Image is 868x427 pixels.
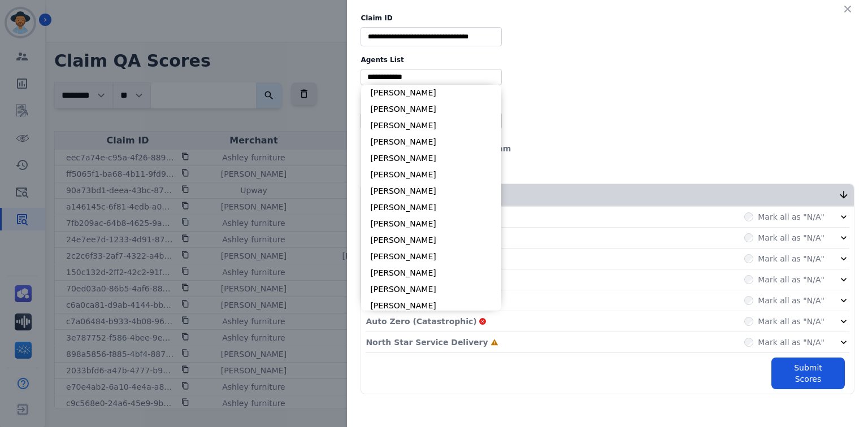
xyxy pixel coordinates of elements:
label: Mark all as "N/A" [758,316,824,327]
li: [PERSON_NAME] [361,232,501,249]
li: [PERSON_NAME] [361,298,501,314]
div: Evaluation Date: [361,143,854,154]
li: [PERSON_NAME] [361,281,501,298]
label: Mark all as "N/A" [758,211,824,223]
li: [PERSON_NAME] [361,249,501,265]
button: Submit Scores [771,358,845,389]
li: [PERSON_NAME] [361,183,501,199]
label: Claim ID [361,14,854,23]
ul: selected options [363,71,499,83]
label: Mark all as "N/A" [758,253,824,264]
li: [PERSON_NAME] [361,101,501,117]
label: Mark all as "N/A" [758,232,824,243]
li: [PERSON_NAME] [361,265,501,281]
li: [PERSON_NAME] [361,199,501,216]
li: [PERSON_NAME] [361,85,501,101]
li: [PERSON_NAME] [361,134,501,150]
label: Agents List [361,55,854,64]
label: Mark all as "N/A" [758,337,824,348]
li: [PERSON_NAME] [361,167,501,183]
p: Auto Zero (Catastrophic) [366,316,476,327]
label: Mark all as "N/A" [758,295,824,306]
li: [PERSON_NAME] [361,117,501,134]
li: [PERSON_NAME] [361,150,501,167]
label: Mark all as "N/A" [758,274,824,285]
div: Evaluator: [361,159,854,170]
li: [PERSON_NAME] [361,216,501,232]
label: Merchants List [361,99,854,108]
p: North Star Service Delivery [366,337,488,348]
